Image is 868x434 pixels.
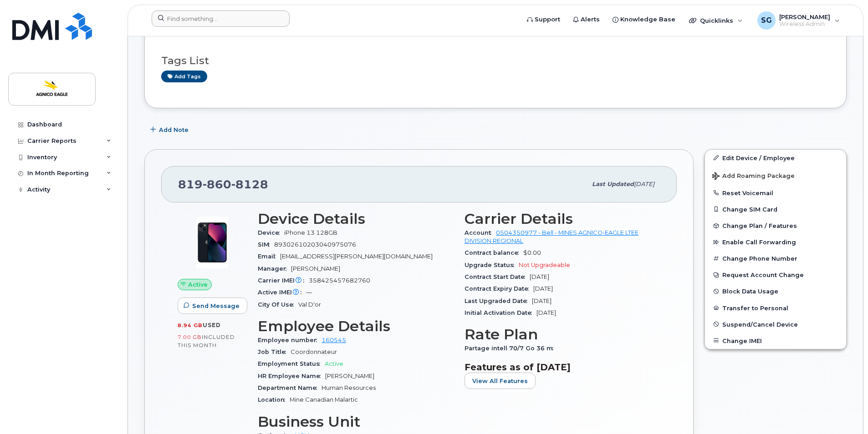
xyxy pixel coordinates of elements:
[536,309,556,316] span: [DATE]
[705,316,846,333] button: Suspend/Cancel Device
[161,55,830,66] h3: Tags List
[761,15,772,26] span: SG
[258,289,306,296] span: Active IMEI
[592,181,634,187] span: Last updated
[705,333,846,349] button: Change IMEI
[521,10,567,29] a: Support
[705,267,846,283] button: Request Account Change
[705,217,846,234] button: Change Plan / Features
[290,396,358,403] span: Mine Canadian Malartic
[161,71,207,82] a: Add tags
[779,20,830,28] span: Wireless Admin
[325,373,374,379] span: [PERSON_NAME]
[188,280,208,289] span: Active
[712,172,795,181] span: Add Roaming Package
[683,11,749,30] div: Quicklinks
[178,322,203,328] span: 8.94 GB
[258,277,309,284] span: Carrier IMEI
[258,360,325,367] span: Employment Status
[152,10,290,27] input: Find something...
[322,337,346,343] a: 160545
[465,298,532,304] span: Last Upgraded Date
[523,249,541,256] span: $0.00
[705,150,846,166] a: Edit Device / Employee
[192,302,240,310] span: Send Message
[465,373,536,389] button: View All Features
[178,334,202,340] span: 7.00 GB
[530,273,549,280] span: [DATE]
[465,262,519,268] span: Upgrade Status
[178,333,235,348] span: included this month
[325,360,343,367] span: Active
[258,337,322,343] span: Employee number
[306,289,312,296] span: —
[258,384,322,391] span: Department Name
[620,15,675,24] span: Knowledge Base
[705,185,846,201] button: Reset Voicemail
[291,265,340,272] span: [PERSON_NAME]
[258,211,454,227] h3: Device Details
[705,250,846,267] button: Change Phone Number
[533,285,553,292] span: [DATE]
[258,241,274,248] span: SIM
[519,262,570,268] span: Not Upgradeable
[535,15,560,24] span: Support
[465,326,660,343] h3: Rate Plan
[465,285,533,292] span: Contract Expiry Date
[705,300,846,316] button: Transfer to Personal
[274,241,356,248] span: 89302610203040975076
[465,273,530,280] span: Contract Start Date
[298,301,321,308] span: Val D'or
[280,253,433,260] span: [EMAIL_ADDRESS][PERSON_NAME][DOMAIN_NAME]
[178,298,247,314] button: Send Message
[178,177,268,191] span: 819
[700,17,733,24] span: Quicklinks
[258,265,291,272] span: Manager
[705,201,846,217] button: Change SIM Card
[705,234,846,250] button: Enable Call Forwarding
[203,322,221,328] span: used
[203,177,231,191] span: 860
[705,283,846,299] button: Block Data Usage
[465,345,558,352] span: Partage intell 70/7 Go 36 m
[258,253,280,260] span: Email
[258,348,291,355] span: Job Title
[185,215,240,270] img: image20231002-3703462-1ig824h.jpeg
[751,11,846,30] div: Sandy Gillis
[231,177,268,191] span: 8128
[465,249,523,256] span: Contract balance
[258,373,325,379] span: HR Employee Name
[144,122,196,138] button: Add Note
[258,229,284,236] span: Device
[258,396,290,403] span: Location
[465,229,496,236] span: Account
[258,301,298,308] span: City Of Use
[465,211,660,227] h3: Carrier Details
[722,222,797,229] span: Change Plan / Features
[722,321,798,328] span: Suspend/Cancel Device
[258,318,454,334] h3: Employee Details
[634,181,654,187] span: [DATE]
[705,166,846,185] button: Add Roaming Package
[465,229,638,244] a: 0504350977 - Bell - MINES AGNICO-EAGLE LTEE DIVISION REGIONAL
[309,277,370,284] span: 358425457682760
[465,309,536,316] span: Initial Activation Date
[465,362,660,373] h3: Features as of [DATE]
[291,348,337,355] span: Coordonnateur
[581,15,600,24] span: Alerts
[258,414,454,430] h3: Business Unit
[722,239,796,246] span: Enable Call Forwarding
[567,10,606,29] a: Alerts
[606,10,682,29] a: Knowledge Base
[284,229,337,236] span: iPhone 13 128GB
[779,13,830,20] span: [PERSON_NAME]
[159,126,189,134] span: Add Note
[532,298,551,304] span: [DATE]
[472,377,528,385] span: View All Features
[322,384,376,391] span: Human Resources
